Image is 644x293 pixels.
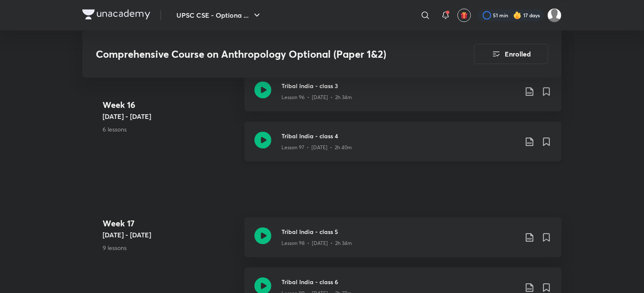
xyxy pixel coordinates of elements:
[103,99,238,112] h4: Week 16
[474,44,548,64] button: Enrolled
[103,112,238,122] h5: [DATE] - [DATE]
[244,121,562,172] a: Tribal India - class 4Lesson 97 • [DATE] • 2h 40m
[281,239,352,247] p: Lesson 98 • [DATE] • 2h 34m
[244,217,562,267] a: Tribal India - class 5Lesson 98 • [DATE] • 2h 34m
[281,144,352,151] p: Lesson 97 • [DATE] • 2h 40m
[281,227,518,236] h3: Tribal India - class 5
[457,8,471,22] button: avatar
[82,9,150,19] img: Company Logo
[547,8,562,22] img: Mahesh Chinthala
[82,9,150,22] a: Company Logo
[103,217,238,230] h4: Week 17
[281,132,518,140] h3: Tribal India - class 4
[281,81,518,90] h3: Tribal India - class 3
[96,48,426,60] h3: Comprehensive Course on Anthropology Optional (Paper 1&2)
[513,11,522,19] img: streak
[103,125,238,134] p: 6 lessons
[103,243,238,252] p: 9 lessons
[103,230,238,240] h5: [DATE] - [DATE]
[281,94,352,101] p: Lesson 96 • [DATE] • 2h 34m
[281,277,518,286] h3: Tribal India - class 6
[171,7,267,24] button: UPSC CSE - Optiona ...
[244,71,562,121] a: Tribal India - class 3Lesson 96 • [DATE] • 2h 34m
[460,11,468,19] img: avatar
